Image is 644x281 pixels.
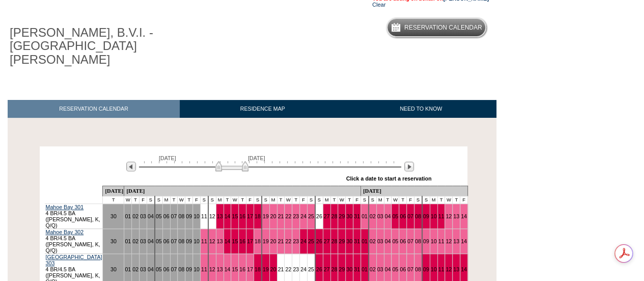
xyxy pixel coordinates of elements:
[346,196,353,204] td: T
[384,196,391,204] td: T
[445,238,452,244] a: 12
[45,229,103,254] td: 4 BR/4.5 BA ([PERSON_NAME], K, Q/Q)
[293,266,299,272] a: 23
[354,266,360,272] a: 31
[103,196,124,204] td: T
[232,213,238,219] a: 15
[285,196,292,204] td: W
[209,266,215,272] a: 12
[415,213,421,219] a: 08
[156,213,162,219] a: 05
[217,213,223,219] a: 13
[331,213,338,219] a: 28
[392,266,398,272] a: 05
[186,238,192,244] a: 09
[186,266,192,272] a: 09
[407,213,413,219] a: 07
[415,238,421,244] a: 08
[270,238,276,244] a: 20
[193,213,200,219] a: 10
[8,24,236,68] h1: [PERSON_NAME], B.V.I. - [GEOGRAPHIC_DATA][PERSON_NAME]
[125,238,131,244] a: 01
[346,266,352,272] a: 30
[461,238,467,244] a: 14
[223,196,231,204] td: T
[361,196,369,204] td: S
[345,100,496,118] a: NEED TO KNOW
[217,238,223,244] a: 13
[225,238,231,244] a: 14
[247,213,253,219] a: 17
[324,266,330,272] a: 27
[262,196,269,204] td: S
[372,2,385,8] a: Clear
[201,266,207,272] a: 11
[430,196,437,204] td: M
[339,213,345,219] a: 29
[193,196,201,204] td: F
[178,238,184,244] a: 08
[307,196,315,204] td: S
[346,175,432,182] div: Click a date to start a reservation
[445,266,452,272] a: 12
[400,266,406,272] a: 06
[132,213,138,219] a: 02
[125,213,131,219] a: 01
[46,229,84,235] a: Mahoe Bay 302
[148,266,154,272] a: 04
[331,238,338,244] a: 28
[370,213,376,219] a: 02
[461,213,467,219] a: 14
[278,238,284,244] a: 21
[277,196,285,204] td: T
[461,266,467,272] a: 14
[155,196,162,204] td: S
[370,266,376,272] a: 02
[400,213,406,219] a: 06
[193,266,200,272] a: 10
[407,238,413,244] a: 07
[391,196,399,204] td: W
[263,238,269,244] a: 19
[415,266,421,272] a: 08
[300,196,307,204] td: F
[148,213,154,219] a: 04
[162,196,170,204] td: M
[437,196,445,204] td: T
[431,238,437,244] a: 10
[346,238,352,244] a: 30
[361,238,368,244] a: 01
[147,196,154,204] td: S
[110,266,117,272] a: 30
[46,254,102,266] a: [GEOGRAPHIC_DATA] 303
[263,213,269,219] a: 19
[255,213,261,219] a: 18
[185,196,193,204] td: T
[110,213,117,219] a: 30
[407,266,413,272] a: 07
[377,238,383,244] a: 03
[370,238,376,244] a: 02
[308,213,314,219] a: 25
[407,196,414,204] td: F
[239,238,245,244] a: 16
[225,266,231,272] a: 14
[453,213,459,219] a: 13
[385,238,391,244] a: 04
[438,266,444,272] a: 11
[178,196,185,204] td: W
[270,213,276,219] a: 20
[361,213,368,219] a: 01
[323,196,330,204] td: M
[178,266,184,272] a: 08
[255,238,261,244] a: 18
[453,266,459,272] a: 13
[392,213,398,219] a: 05
[423,213,429,219] a: 09
[45,204,103,229] td: 4 BR/4.5 BA ([PERSON_NAME], K, Q/Q)
[353,196,361,204] td: F
[247,266,253,272] a: 17
[369,196,376,204] td: S
[201,238,207,244] a: 11
[201,213,207,219] a: 11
